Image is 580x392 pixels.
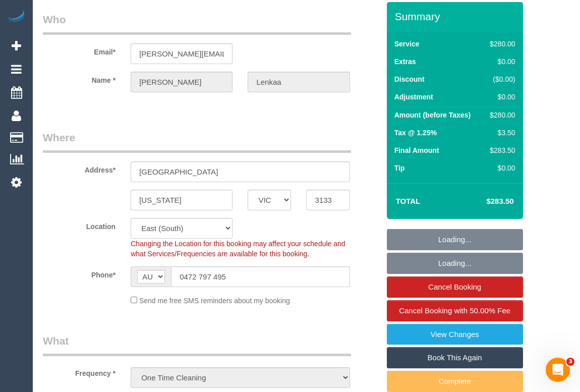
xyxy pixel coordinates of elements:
[395,11,518,22] h3: Summary
[35,365,123,378] label: Frequency *
[486,110,515,120] div: $280.00
[131,72,233,92] input: First Name*
[394,39,420,49] label: Service
[171,266,350,287] input: Phone*
[35,161,123,175] label: Address*
[394,74,425,84] label: Discount
[399,306,510,315] span: Cancel Booking with 50.00% Fee
[35,72,123,85] label: Name *
[131,43,233,64] input: Email*
[546,358,570,382] iframe: Intercom live chat
[394,110,471,120] label: Amount (before Taxes)
[456,197,513,206] h4: $283.50
[486,145,515,155] div: $283.50
[35,266,123,280] label: Phone*
[394,92,433,102] label: Adjustment
[486,128,515,138] div: $3.50
[6,10,26,24] img: Automaid Logo
[394,163,405,173] label: Tip
[139,297,290,305] span: Send me free SMS reminders about my booking
[131,240,345,258] span: Changing the Location for this booking may affect your schedule and what Services/Frequencies are...
[486,39,515,49] div: $280.00
[387,300,523,321] a: Cancel Booking with 50.00% Fee
[394,145,439,155] label: Final Amount
[387,276,523,298] a: Cancel Booking
[486,163,515,173] div: $0.00
[394,128,437,138] label: Tax @ 1.25%
[43,130,351,153] legend: Where
[43,12,351,35] legend: Who
[35,43,123,57] label: Email*
[486,74,515,84] div: ($0.00)
[394,57,416,67] label: Extras
[248,72,350,92] input: Last Name*
[306,190,350,210] input: Post Code*
[387,347,523,368] a: Book This Again
[43,333,351,356] legend: What
[131,190,233,210] input: Suburb*
[35,218,123,232] label: Location
[396,197,421,205] strong: Total
[486,92,515,102] div: $0.00
[486,57,515,67] div: $0.00
[387,324,523,345] a: View Changes
[566,358,574,366] span: 3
